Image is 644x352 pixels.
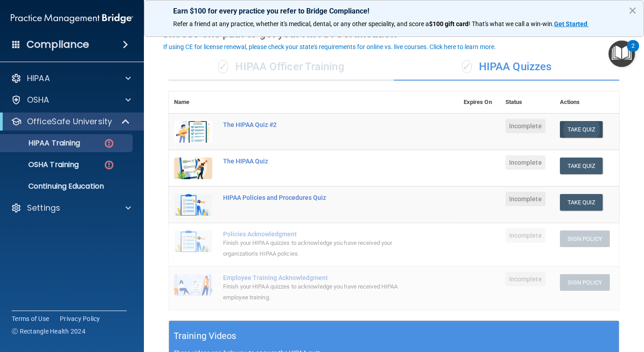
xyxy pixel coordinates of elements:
[11,116,130,127] a: OfficeSafe University
[505,155,546,170] span: Incomplete
[12,327,85,336] span: Ⓒ Rectangle Health 2024
[560,194,603,211] button: Take Quiz
[554,20,589,27] a: Get Started
[223,230,413,238] div: Policies Acknowledgment
[223,121,413,128] div: The HIPAA Quiz #2
[103,138,115,149] img: danger-circle.6113f641.png
[223,238,413,259] div: Finish your HIPAA quizzes to acknowledge you have received your organization’s HIPAA policies.
[429,20,469,27] strong: $100 gift card
[608,41,635,67] button: Open Resource Center, 2 new notifications
[11,73,131,84] a: HIPAA
[560,230,610,247] button: Sign Policy
[169,54,394,81] div: HIPAA Officer Training
[173,20,429,27] span: Refer a friend at any practice, whether it's medical, dental, or any other speciality, and score a
[218,60,228,73] span: ✓
[12,314,49,323] a: Terms of Use
[560,158,603,174] button: Take Quiz
[554,20,587,27] strong: Get Started
[223,281,413,303] div: Finish your HIPAA quizzes to acknowledge you have received HIPAA employee training.
[11,9,133,27] img: PMB logo
[505,272,546,286] span: Incomplete
[505,192,546,206] span: Incomplete
[631,46,635,58] div: 2
[223,274,413,281] div: Employee Training Acknowledgment
[628,3,637,18] button: Close
[163,44,496,50] div: If using CE for license renewal, please check your state's requirements for online vs. live cours...
[27,116,112,127] p: OfficeSafe University
[505,119,546,133] span: Incomplete
[27,95,49,105] p: OSHA
[27,73,50,84] p: HIPAA
[223,158,413,165] div: The HIPAA Quiz
[60,314,100,323] a: Privacy Policy
[6,182,129,191] p: Continuing Education
[27,38,89,51] h4: Compliance
[555,91,620,113] th: Actions
[11,95,131,105] a: OSHA
[469,20,554,27] span: ! That's what we call a win-win.
[103,159,115,171] img: danger-circle.6113f641.png
[560,121,603,138] button: Take Quiz
[162,42,497,51] button: If using CE for license renewal, please check your state's requirements for online vs. live cours...
[27,203,60,213] p: Settings
[560,274,610,291] button: Sign Policy
[169,91,218,113] th: Name
[11,203,131,213] a: Settings
[174,328,237,344] h5: Training Videos
[223,194,413,201] div: HIPAA Policies and Procedures Quiz
[173,7,615,15] p: Earn $100 for every practice you refer to Bridge Compliance!
[6,160,79,169] p: OSHA Training
[505,228,546,243] span: Incomplete
[500,91,555,113] th: Status
[462,60,472,73] span: ✓
[458,91,500,113] th: Expires On
[6,139,80,148] p: HIPAA Training
[394,54,619,81] div: HIPAA Quizzes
